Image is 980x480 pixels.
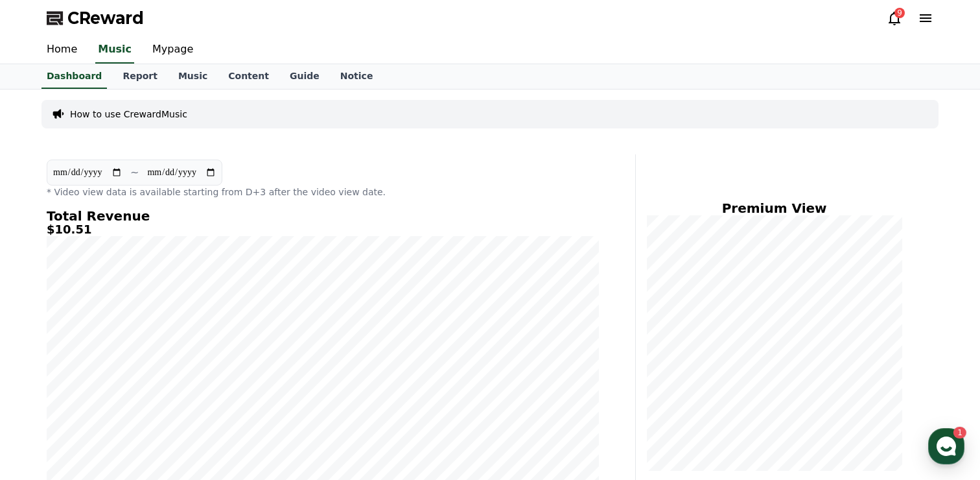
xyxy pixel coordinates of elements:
div: 9 [894,8,905,18]
p: ~ [130,165,139,180]
a: Report [112,64,168,89]
p: * Video view data is available starting from D+3 after the video view date. [47,186,599,198]
a: CReward [47,8,144,29]
a: 9 [887,10,902,26]
a: Dashboard [41,64,107,89]
h4: Premium View [646,201,902,215]
a: Home [36,36,87,64]
a: Music [95,36,134,64]
a: Music [168,64,218,89]
a: Mypage [142,36,204,64]
span: CReward [67,8,144,29]
a: Notice [330,64,384,89]
a: Guide [279,64,330,89]
a: How to use CrewardMusic [70,108,187,121]
h5: $10.51 [47,223,599,236]
h4: Total Revenue [47,209,599,223]
a: Content [218,64,279,89]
